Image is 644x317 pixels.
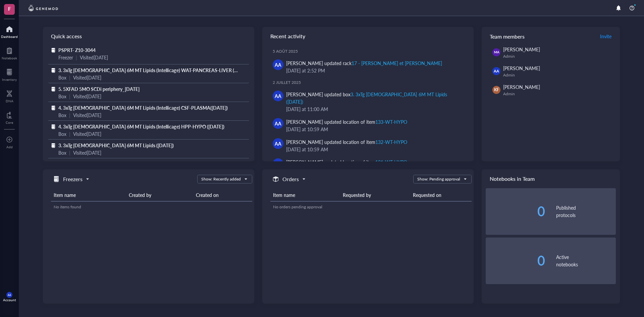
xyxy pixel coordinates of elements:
[58,142,174,149] span: 3. 3xTg [DEMOGRAPHIC_DATA] 6M MT Lipids ([DATE])
[503,91,613,97] div: Admin
[340,189,410,201] th: Requested by
[2,56,17,60] div: Notebook
[43,27,254,46] div: Quick access
[51,189,126,201] th: Item name
[6,99,13,103] div: DNA
[58,104,228,111] span: 4. 3xTg [DEMOGRAPHIC_DATA] 6M MT Lipids (Intellicage) CSF-PLASMA([DATE])
[6,110,13,124] a: Core
[286,146,463,153] div: [DATE] at 10:59 AM
[3,298,16,302] div: Account
[73,74,101,81] div: Visited [DATE]
[275,140,281,147] span: AA
[286,118,408,125] div: [PERSON_NAME] updated location of item
[69,149,70,156] div: |
[286,105,463,113] div: [DATE] at 11:00 AM
[2,67,17,82] a: Inventory
[58,123,224,130] span: 4. 3xTg [DEMOGRAPHIC_DATA] 6M MT Lipids (Intellicage) HPP-HYPO ([DATE])
[503,84,540,90] span: [PERSON_NAME]
[286,91,447,105] div: 3. 3xTg [DEMOGRAPHIC_DATA] 6M MT Lipids ([DATE])
[275,120,281,127] span: AA
[275,61,281,68] span: AA
[375,118,407,125] div: 133-WT-HYPO
[76,54,77,61] div: |
[58,54,73,61] div: Freezer
[27,4,60,12] img: genemod-logo
[503,46,540,53] span: [PERSON_NAME]
[503,54,613,59] div: Admin
[58,67,250,73] span: 3. 3xTg [DEMOGRAPHIC_DATA] 6M MT Lipids (Intellicage) WAT-PANCREAS-LIVER ([DATE])
[286,59,442,67] div: [PERSON_NAME] updated rack
[494,87,499,93] span: KF
[600,33,611,40] span: Invite
[58,111,66,119] div: Box
[410,189,472,201] th: Requested on
[58,130,66,138] div: Box
[494,68,499,74] span: AA
[275,92,281,100] span: AA
[58,149,66,156] div: Box
[282,175,299,183] h5: Orders
[6,120,13,124] div: Core
[63,175,83,183] h5: Freezers
[193,189,252,201] th: Created on
[268,57,468,77] a: AA[PERSON_NAME] updated rack17 - [PERSON_NAME] et [PERSON_NAME][DATE] at 2:52 PM
[126,189,193,201] th: Created by
[73,111,101,119] div: Visited [DATE]
[54,204,250,210] div: No items found
[2,45,17,60] a: Notebook
[417,176,460,182] div: Show: Pending approval
[270,189,340,201] th: Item name
[8,294,11,297] span: AA
[8,4,11,13] span: F
[69,111,70,119] div: |
[486,205,545,218] div: 0
[69,130,70,138] div: |
[6,88,13,103] a: DNA
[494,50,499,55] span: MA
[286,138,408,146] div: [PERSON_NAME] updated location of item
[2,77,17,82] div: Inventory
[6,145,13,149] div: Add
[286,91,463,105] div: [PERSON_NAME] updated box
[262,27,474,46] div: Recent activity
[486,254,545,267] div: 0
[286,125,463,133] div: [DATE] at 10:59 AM
[73,93,101,100] div: Visited [DATE]
[80,54,108,61] div: Visited [DATE]
[268,115,468,136] a: AA[PERSON_NAME] updated location of item133-WT-HYPO[DATE] at 10:59 AM
[556,253,616,268] div: Active notebooks
[273,49,468,54] div: 5 août 2025
[73,130,101,138] div: Visited [DATE]
[503,65,540,71] span: [PERSON_NAME]
[268,88,468,115] a: AA[PERSON_NAME] updated box3. 3xTg [DEMOGRAPHIC_DATA] 6M MT Lipids ([DATE])[DATE] at 11:00 AM
[503,72,613,78] div: Admin
[556,204,616,219] div: Published protocols
[273,80,468,85] div: 2 juillet 2025
[69,74,70,81] div: |
[58,93,66,100] div: Box
[73,149,101,156] div: Visited [DATE]
[600,31,612,42] button: Invite
[201,176,241,182] div: Show: Recently added
[482,169,620,188] div: Notebooks in Team
[273,204,469,210] div: No orders pending approval
[1,24,18,39] a: Dashboard
[375,139,407,145] div: 132-WT-HYPO
[482,27,620,46] div: Team members
[58,74,66,81] div: Box
[286,67,463,74] div: [DATE] at 2:52 PM
[1,35,18,39] div: Dashboard
[58,86,140,92] span: 5. 5XFAD 5MO SCDi periphery_[DATE]
[352,60,442,66] div: 17 - [PERSON_NAME] et [PERSON_NAME]
[268,136,468,156] a: AA[PERSON_NAME] updated location of item132-WT-HYPO[DATE] at 10:59 AM
[69,93,70,100] div: |
[58,47,96,53] span: PSPRT- Z10-3044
